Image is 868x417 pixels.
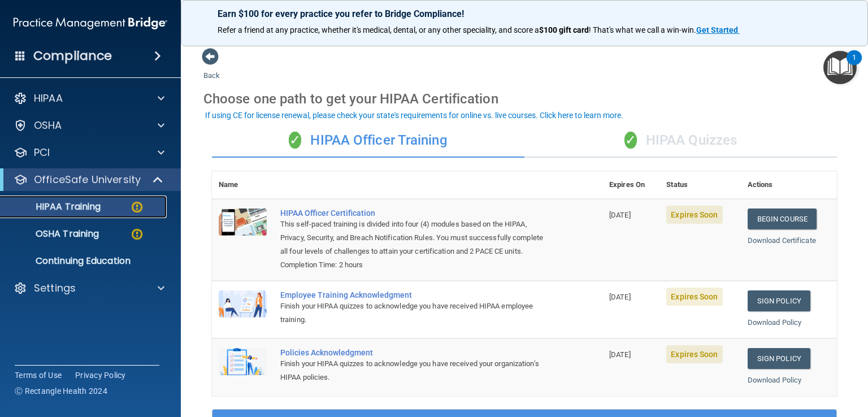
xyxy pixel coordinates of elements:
[34,119,62,132] p: OSHA
[280,218,546,258] div: This self-paced training is divided into four (4) modules based on the HIPAA, Privacy, Security, ...
[823,51,857,84] button: Open Resource Center, 1 new notification
[14,12,167,34] img: PMB logo
[589,25,696,34] span: ! That's what we call a win-win.
[212,124,524,158] div: HIPAA Officer Training
[280,208,546,218] a: HIPAA Officer Certification
[666,345,722,363] span: Expires Soon
[7,228,99,240] p: OSHA Training
[203,58,220,80] a: Back
[15,370,62,381] a: Terms of Use
[14,92,164,105] a: HIPAA
[130,200,144,214] img: warning-circle.0cc9ac19.png
[33,48,112,64] h4: Compliance
[748,318,802,327] a: Download Policy
[218,25,539,34] span: Refer a friend at any practice, whether it's medical, dental, or any other speciality, and score a
[280,258,546,272] div: Completion Time: 2 hours
[34,92,63,105] p: HIPAA
[666,288,722,306] span: Expires Soon
[203,82,845,115] div: Choose one path to get your HIPAA Certification
[609,293,631,301] span: [DATE]
[280,290,546,299] div: Employee Training Acknowledgment
[524,124,837,158] div: HIPAA Quizzes
[280,348,546,357] div: Policies Acknowledgment
[659,171,740,199] th: Status
[15,385,107,397] span: Ⓒ Rectangle Health 2024
[7,201,101,212] p: HIPAA Training
[34,146,50,159] p: PCI
[624,132,637,149] span: ✓
[289,132,301,149] span: ✓
[852,58,856,72] div: 1
[696,25,740,34] a: Get Started
[212,171,274,199] th: Name
[34,281,76,295] p: Settings
[14,146,164,159] a: PCI
[75,370,126,381] a: Privacy Policy
[748,348,810,369] a: Sign Policy
[280,357,546,384] div: Finish your HIPAA quizzes to acknowledge you have received your organization’s HIPAA policies.
[14,173,164,186] a: OfficeSafe University
[748,236,816,245] a: Download Certificate
[741,171,837,199] th: Actions
[696,25,738,34] strong: Get Started
[748,208,817,229] a: Begin Course
[666,206,722,224] span: Expires Soon
[218,8,831,19] p: Earn $100 for every practice you refer to Bridge Compliance!
[609,211,631,219] span: [DATE]
[539,25,589,34] strong: $100 gift card
[14,119,164,132] a: OSHA
[34,173,141,186] p: OfficeSafe University
[609,350,631,359] span: [DATE]
[748,376,802,384] a: Download Policy
[14,281,164,295] a: Settings
[280,299,546,327] div: Finish your HIPAA quizzes to acknowledge you have received HIPAA employee training.
[748,290,810,311] a: Sign Policy
[7,255,162,267] p: Continuing Education
[203,110,625,121] button: If using CE for license renewal, please check your state's requirements for online vs. live cours...
[205,111,623,119] div: If using CE for license renewal, please check your state's requirements for online vs. live cours...
[130,227,144,241] img: warning-circle.0cc9ac19.png
[602,171,659,199] th: Expires On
